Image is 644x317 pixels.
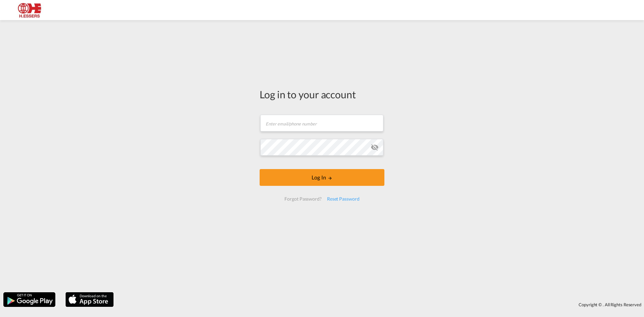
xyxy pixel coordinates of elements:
[117,299,644,310] div: Copyright © . All Rights Reserved
[3,292,56,308] img: google.png
[371,143,379,151] md-icon: icon-eye-off
[282,193,324,205] div: Forgot Password?
[260,87,384,101] div: Log in to your account
[260,169,384,186] button: LOGIN
[260,115,383,131] input: Enter email/phone number
[324,193,362,205] div: Reset Password
[10,3,55,18] img: 690005f0ba9d11ee90968bb23dcea500.JPG
[65,292,114,308] img: apple.png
